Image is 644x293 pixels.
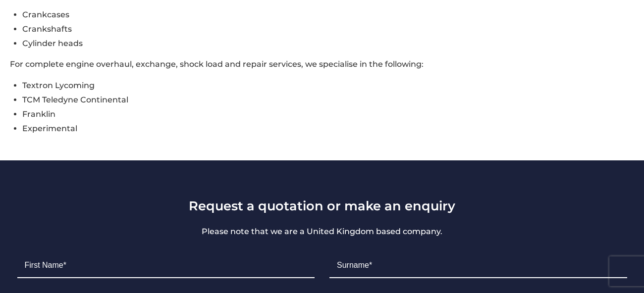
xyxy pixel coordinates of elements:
[22,7,635,22] li: Crankcases
[10,58,635,70] p: For complete engine overhaul, exchange, shock load and repair services, we specialise in the foll...
[10,226,635,238] p: Please note that we are a United Kingdom based company.
[329,253,627,278] input: Surname*
[17,253,315,278] input: First Name*
[22,93,635,107] li: TCM Teledyne Continental
[22,78,635,93] li: Textron Lycoming
[22,22,635,36] li: Crankshafts
[22,107,635,121] li: Franklin
[22,36,635,50] li: Cylinder heads
[10,198,635,213] h3: Request a quotation or make an enquiry
[22,121,635,136] li: Experimental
